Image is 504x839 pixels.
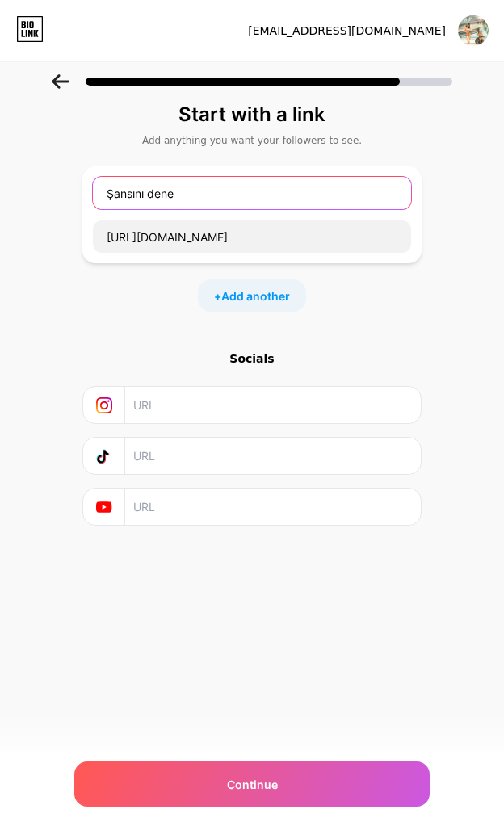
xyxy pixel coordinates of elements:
[133,387,411,423] input: URL
[133,489,411,525] input: URL
[133,438,411,474] input: URL
[90,134,414,147] div: Add anything you want your followers to see.
[90,102,414,128] div: Start with a link
[227,776,278,793] span: Continue
[198,279,306,312] div: +
[458,15,489,46] img: pinupaviator
[82,350,422,367] div: Socials
[221,287,290,304] span: Add another
[93,177,411,209] input: Link name
[93,220,411,253] input: URL
[248,23,446,40] div: [EMAIL_ADDRESS][DOMAIN_NAME]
